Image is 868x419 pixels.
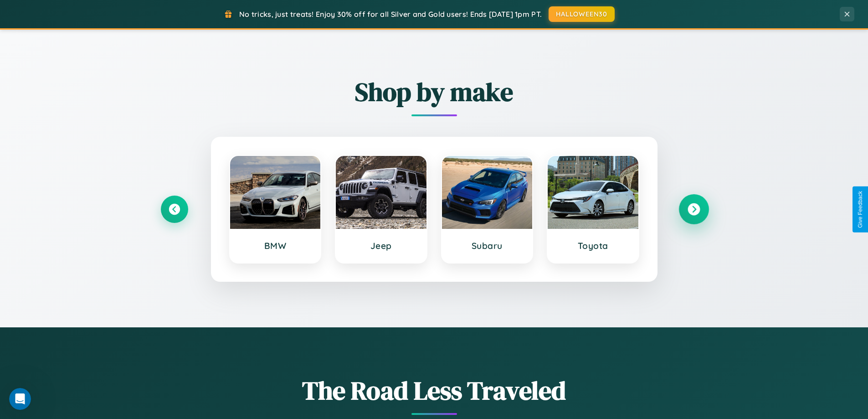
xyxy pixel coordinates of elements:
h1: The Road Less Traveled [161,373,708,408]
div: Give Feedback [857,191,863,228]
button: HALLOWEEN30 [549,6,615,22]
h3: Toyota [557,240,629,251]
h3: Subaru [451,240,524,251]
h3: BMW [239,240,312,251]
h2: Shop by make [161,74,708,109]
h3: Jeep [345,240,417,251]
span: No tricks, just treats! Enjoy 30% off for all Silver and Gold users! Ends [DATE] 1pm PT. [239,10,542,19]
iframe: Intercom live chat [9,388,31,410]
